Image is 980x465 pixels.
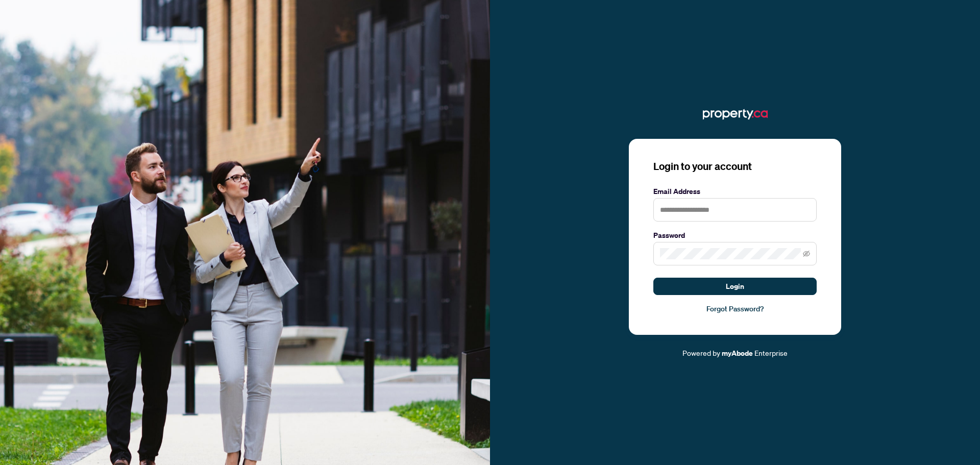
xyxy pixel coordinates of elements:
label: Email Address [653,186,817,197]
img: ma-logo [703,106,768,123]
span: Login [726,278,744,295]
a: myAbode [722,348,753,359]
span: eye-invisible [803,250,810,257]
a: Forgot Password? [653,303,817,314]
label: Password [653,230,817,241]
h3: Login to your account [653,159,817,174]
span: Powered by [682,348,720,357]
button: Login [653,278,817,295]
span: Enterprise [754,348,788,357]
